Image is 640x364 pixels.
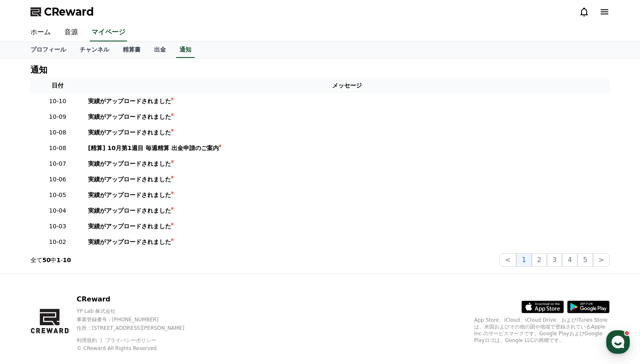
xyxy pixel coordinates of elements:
[22,281,36,287] span: Home
[88,191,606,200] a: 実績がアップロードされました
[42,257,50,263] strong: 50
[88,222,606,231] a: 実績がアップロードされました
[34,222,81,231] p: 10-03
[30,256,71,264] p: 全て 中 -
[77,345,199,352] p: © CReward All Rights Reserved.
[88,206,606,215] a: 実績がアップロードされました
[499,253,516,267] button: <
[147,42,173,58] a: 出金
[34,128,81,137] p: 10-08
[88,128,606,137] a: 実績がアップロードされました
[63,257,71,263] strong: 10
[85,78,610,93] th: メッセージ
[30,5,94,19] a: CReward
[56,257,61,263] strong: 1
[58,24,85,41] a: 音源
[88,191,171,200] div: 実績がアップロードされました
[88,144,606,153] a: [精算] 10月第1週目 毎週精算 出金申請のご案内
[73,42,116,58] a: チャンネル
[88,144,219,153] div: [精算] 10月第1週目 毎週精算 出金申請のご案内
[24,24,58,41] a: ホーム
[24,42,73,58] a: プロフィール
[90,24,127,41] a: マイページ
[77,316,199,323] p: 事業登録番号 : [PHONE_NUMBER]
[88,97,171,106] div: 実績がアップロードされました
[474,317,610,344] p: App Store、iCloud、iCloud Drive、およびiTunes Storeは、米国およびその他の国や地域で登録されているApple Inc.のサービスマークです。Google P...
[34,159,81,168] p: 10-07
[88,159,606,168] a: 実績がアップロードされました
[77,337,103,343] a: 利用規約
[88,238,606,246] a: 実績がアップロードされました
[109,268,163,289] a: Settings
[88,128,171,137] div: 実績がアップロードされました
[34,144,81,153] p: 10-08
[30,78,85,93] th: 日付
[562,253,577,267] button: 4
[70,281,95,288] span: Messages
[77,308,199,315] p: YP Lab 株式会社
[34,112,81,121] p: 10-09
[77,294,199,304] p: CReward
[77,325,199,331] p: 住所 : [STREET_ADDRESS][PERSON_NAME]
[88,97,606,106] a: 実績がアップロードされました
[125,281,146,287] span: Settings
[44,5,94,19] span: CReward
[34,191,81,200] p: 10-05
[88,175,606,184] a: 実績がアップロードされました
[88,159,171,168] div: 実績がアップロードされました
[88,112,606,121] a: 実績がアップロードされました
[88,112,171,121] div: 実績がアップロードされました
[516,253,532,267] button: 1
[176,42,195,58] a: 通知
[532,253,547,267] button: 2
[56,268,109,289] a: Messages
[30,65,47,74] h4: 通知
[593,253,610,267] button: >
[88,222,171,231] div: 実績がアップロードされました
[34,97,81,106] p: 10-10
[547,253,562,267] button: 3
[34,175,81,184] p: 10-06
[34,206,81,215] p: 10-04
[116,42,147,58] a: 精算書
[88,238,171,246] div: 実績がアップロードされました
[88,206,171,215] div: 実績がアップロードされました
[105,337,156,343] a: プライバシーポリシー
[34,238,81,246] p: 10-02
[577,253,593,267] button: 5
[88,175,171,184] div: 実績がアップロードされました
[3,268,56,289] a: Home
